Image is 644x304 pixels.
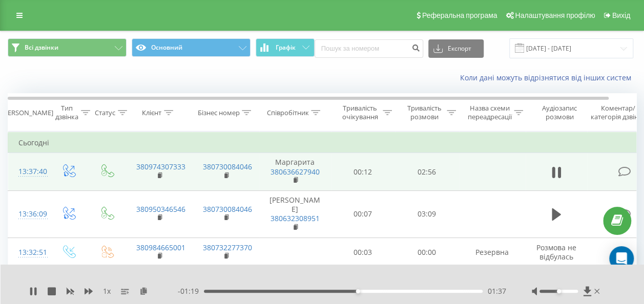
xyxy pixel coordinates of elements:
div: Open Intercom Messenger [609,246,634,271]
span: - 01:19 [178,286,204,296]
td: 00:00 [395,237,459,267]
td: Резервна [459,237,526,267]
td: Маргарита [259,153,331,191]
span: Реферальна програма [422,11,497,19]
span: Вихід [612,11,630,19]
a: Коли дані можуть відрізнятися вiд інших систем [460,73,636,82]
span: Графік [276,44,296,51]
div: 13:36:09 [18,204,39,224]
div: Клієнт [142,108,161,117]
div: Accessibility label [356,289,360,293]
td: 00:03 [331,237,395,267]
span: 1 x [103,286,111,296]
td: 00:12 [331,153,395,191]
span: Налаштування профілю [515,11,595,19]
a: 380974307333 [136,162,185,171]
div: Бізнес номер [197,108,239,117]
div: Тип дзвінка [55,104,78,121]
div: Тривалість розмови [404,104,444,121]
button: Основний [132,38,251,57]
span: 01:37 [488,286,506,296]
div: Статус [95,108,115,117]
a: 380984665001 [136,243,185,252]
span: Всі дзвінки [25,44,58,52]
div: Аудіозапис розмови [534,104,584,121]
div: 13:32:51 [18,243,39,263]
span: Розмова не відбулась [536,243,576,262]
input: Пошук за номером [315,39,423,58]
button: Всі дзвінки [8,38,127,57]
button: Графік [256,38,315,57]
div: Тривалість очікування [340,104,380,121]
a: 380730084046 [203,204,252,214]
td: [PERSON_NAME] [259,190,331,237]
div: [PERSON_NAME] [2,108,53,117]
a: 380730084046 [203,162,252,171]
a: 380950346546 [136,204,185,214]
div: 13:37:40 [18,162,39,182]
a: 380732277370 [203,243,252,252]
a: 380636627940 [271,167,320,177]
td: 03:09 [395,190,459,237]
td: 02:56 [395,153,459,191]
a: 380632308951 [271,213,320,223]
div: Назва схеми переадресації [467,104,511,121]
div: Співробітник [266,108,308,117]
button: Експорт [428,39,484,58]
td: 00:07 [331,190,395,237]
div: Accessibility label [556,289,560,293]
